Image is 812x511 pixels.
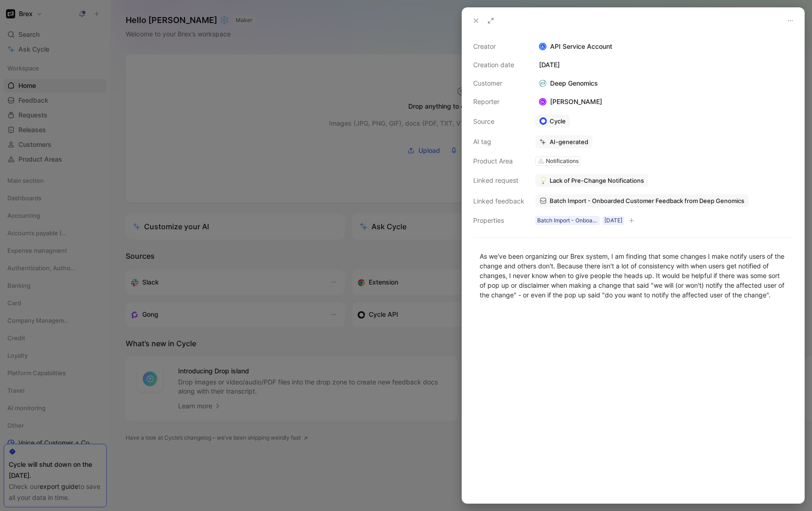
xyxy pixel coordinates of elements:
img: 💡 [539,177,547,184]
div: [DATE] [604,216,622,225]
div: N [540,99,546,105]
div: Creation date [473,59,524,70]
div: Customer [473,78,524,89]
div: API Service Account [535,41,793,52]
div: Batch Import - Onboarded Customer [537,216,598,225]
div: [PERSON_NAME] [535,96,606,107]
span: Batch Import - Onboarded Customer Feedback from Deep Genomics [550,197,744,205]
div: Deep Genomics [535,78,602,89]
button: 💡Lack of Pre-Change Notifications [535,174,648,187]
div: Source [473,116,524,127]
div: AI tag [473,136,524,147]
div: Creator [473,41,524,52]
button: AI-generated [535,135,592,148]
a: Batch Import - Onboarded Customer Feedback from Deep Genomics [535,194,748,207]
div: A [540,44,546,50]
div: As we've been organizing our Brex system, I am finding that some changes I make notify users of t... [480,251,787,300]
div: AI-generated [550,138,588,146]
div: Properties [473,215,524,226]
a: Cycle [535,115,570,128]
span: Lack of Pre-Change Notifications [550,176,644,185]
div: Product Area [473,156,524,167]
div: Linked request [473,175,524,186]
div: Notifications [546,157,579,166]
div: Reporter [473,96,524,107]
img: logo [539,80,546,87]
div: [DATE] [535,59,793,70]
div: Linked feedback [473,196,524,207]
